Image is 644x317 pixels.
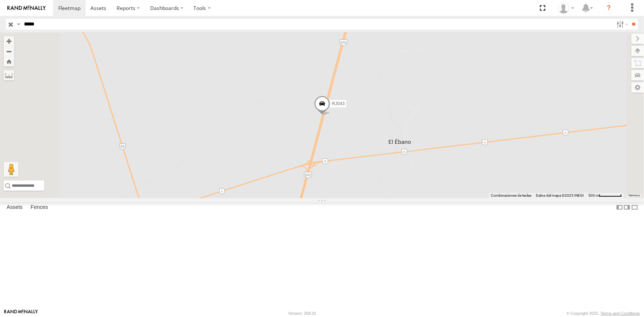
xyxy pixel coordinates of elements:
[631,82,644,93] label: Map Settings
[491,193,531,198] button: Combinaciones de teclas
[4,310,38,317] a: Visit our Website
[3,202,26,213] label: Assets
[628,194,640,197] a: Términos (se abre en una nueva pestaña)
[631,202,638,213] label: Hide Summary Table
[623,202,631,213] label: Dock Summary Table to the Right
[4,56,14,66] button: Zoom Home
[4,46,14,56] button: Zoom out
[616,202,623,213] label: Dock Summary Table to the Left
[7,6,46,11] img: rand-logo.svg
[588,193,599,197] span: 500 m
[603,2,615,14] i: ?
[586,193,624,198] button: Escala del mapa: 500 m por 58 píxeles
[555,3,577,14] div: Josue Jimenez
[601,311,640,316] a: Terms and Conditions
[4,162,18,177] button: Arrastra al hombrecito al mapa para abrir Street View
[16,19,21,30] label: Search Query
[4,70,14,80] label: Measure
[536,193,584,197] span: Datos del mapa ©2025 INEGI
[566,311,640,316] div: © Copyright 2025 -
[288,311,316,316] div: Version: 308.01
[614,19,630,30] label: Search Filter Options
[27,202,52,213] label: Fences
[4,36,14,46] button: Zoom in
[332,101,345,106] span: RJ043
